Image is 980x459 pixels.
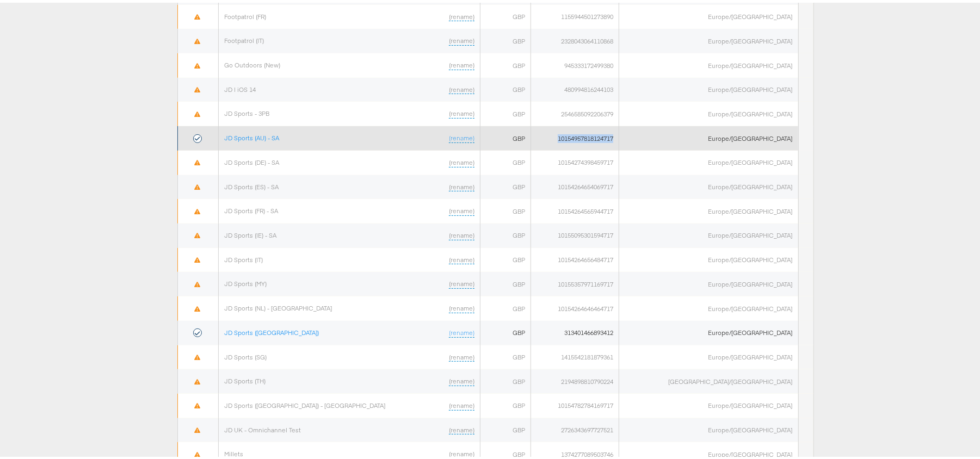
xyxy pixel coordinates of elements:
td: Europe/[GEOGRAPHIC_DATA] [619,318,798,343]
td: 10154264656484717 [531,245,619,270]
a: (rename) [449,447,474,456]
a: (rename) [449,374,474,383]
td: 10154957818124717 [531,123,619,148]
td: GBP [480,172,531,197]
td: 2194898810790224 [531,367,619,391]
td: GBP [480,367,531,391]
td: Europe/[GEOGRAPHIC_DATA] [619,75,798,100]
a: (rename) [449,204,474,213]
td: Europe/[GEOGRAPHIC_DATA] [619,172,798,197]
a: (rename) [449,277,474,286]
td: Europe/[GEOGRAPHIC_DATA] [619,148,798,172]
a: Go Outdoors (New) [224,58,280,66]
td: GBP [480,343,531,367]
a: (rename) [449,107,474,116]
a: (rename) [449,34,474,43]
a: (rename) [449,156,474,165]
a: JD Sports (AU) - SA [224,131,279,139]
td: Europe/[GEOGRAPHIC_DATA] [619,26,798,51]
a: JD Sports ([GEOGRAPHIC_DATA]) [224,326,319,334]
a: JD Sports (TH) [224,374,266,382]
a: (rename) [449,399,474,408]
td: GBP [480,221,531,245]
a: JD Sports (FR) - SA [224,204,278,212]
td: Europe/[GEOGRAPHIC_DATA] [619,391,798,415]
td: GBP [480,415,531,440]
td: Europe/[GEOGRAPHIC_DATA] [619,2,798,27]
td: Europe/[GEOGRAPHIC_DATA] [619,245,798,270]
td: GBP [480,391,531,415]
td: Europe/[GEOGRAPHIC_DATA] [619,196,798,221]
td: 480994816244103 [531,75,619,100]
a: (rename) [449,326,474,335]
td: 1155944501273890 [531,2,619,27]
a: (rename) [449,58,474,67]
a: (rename) [449,301,474,311]
td: GBP [480,75,531,100]
td: 10154264654069717 [531,172,619,197]
td: Europe/[GEOGRAPHIC_DATA] [619,343,798,367]
td: GBP [480,26,531,51]
td: 313401466893412 [531,318,619,343]
a: JD Sports (IE) - SA [224,228,276,237]
td: GBP [480,294,531,318]
td: 10154782784169717 [531,391,619,415]
td: GBP [480,245,531,270]
td: GBP [480,196,531,221]
a: JD Sports - 3PB [224,107,269,115]
td: Europe/[GEOGRAPHIC_DATA] [619,221,798,245]
td: GBP [480,99,531,123]
td: 2726343697727521 [531,415,619,440]
td: 10154274398459717 [531,148,619,172]
a: Footpatrol (FR) [224,10,266,18]
a: (rename) [449,350,474,359]
td: Europe/[GEOGRAPHIC_DATA] [619,51,798,75]
a: (rename) [449,228,474,238]
a: (rename) [449,180,474,189]
a: (rename) [449,423,474,432]
td: GBP [480,148,531,172]
td: 10154264646464717 [531,294,619,318]
td: Europe/[GEOGRAPHIC_DATA] [619,294,798,318]
td: Europe/[GEOGRAPHIC_DATA] [619,415,798,440]
td: 1415542181879361 [531,343,619,367]
td: 10154264565944717 [531,196,619,221]
a: JD Sports ([GEOGRAPHIC_DATA]) - [GEOGRAPHIC_DATA] [224,399,385,407]
td: 10155095301594717 [531,221,619,245]
a: JD | iOS 14 [224,83,256,91]
a: JD Sports (IT) [224,253,263,261]
td: 2328043064110868 [531,26,619,51]
a: (rename) [449,83,474,92]
td: 10155357971169717 [531,269,619,294]
td: GBP [480,269,531,294]
a: JD Sports (SG) [224,350,267,358]
td: GBP [480,51,531,75]
td: 2546585092206379 [531,99,619,123]
a: JD Sports (NL) - [GEOGRAPHIC_DATA] [224,301,332,309]
a: JD Sports (ES) - SA [224,180,279,188]
a: Millets [224,447,243,455]
a: (rename) [449,10,474,19]
td: GBP [480,318,531,343]
td: Europe/[GEOGRAPHIC_DATA] [619,269,798,294]
td: [GEOGRAPHIC_DATA]/[GEOGRAPHIC_DATA] [619,367,798,391]
a: (rename) [449,131,474,140]
a: JD Sports (DE) - SA [224,156,279,164]
td: 945333172499380 [531,51,619,75]
a: Footpatrol (IT) [224,34,264,42]
a: (rename) [449,253,474,262]
td: GBP [480,2,531,27]
a: JD Sports (MY) [224,277,267,285]
a: JD UK - Omnichannel Test [224,423,301,431]
td: GBP [480,123,531,148]
td: Europe/[GEOGRAPHIC_DATA] [619,123,798,148]
td: Europe/[GEOGRAPHIC_DATA] [619,99,798,123]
